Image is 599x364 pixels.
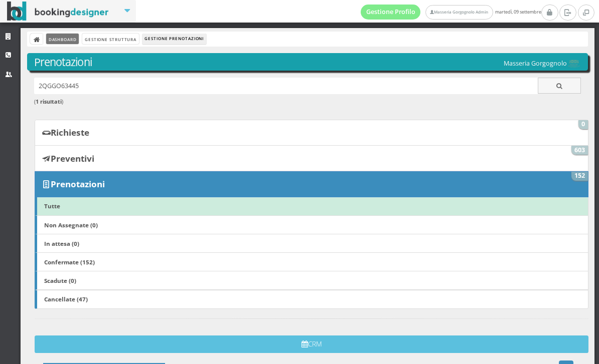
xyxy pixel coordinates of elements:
a: In attesa (0) [35,234,588,253]
b: Confermate (152) [44,258,95,266]
b: Scadute (0) [44,276,76,284]
li: Gestione Prenotazioni [142,34,206,45]
a: Prenotazioni 152 [35,171,588,197]
b: Prenotazioni [51,178,105,190]
a: Confermate (152) [35,252,588,271]
span: martedì, 09 settembre [361,5,541,20]
a: Preventivi 603 [35,145,588,171]
img: BookingDesigner.com [7,2,109,21]
input: Ricerca cliente - (inserisci il codice, il nome, il cognome, il numero di telefono o la mail) [34,78,538,94]
a: Cancellate (47) [35,290,588,309]
b: Richieste [51,127,89,138]
h5: Masseria Gorgognolo [504,60,581,68]
span: 0 [578,120,588,129]
span: 152 [571,172,588,181]
a: Dashboard [46,34,79,44]
img: 0603869b585f11eeb13b0a069e529790.png [567,60,581,68]
b: Non Assegnate (0) [44,221,98,229]
a: Gestione Profilo [361,5,421,20]
b: Cancellate (47) [44,295,88,303]
a: Tutte [35,197,588,216]
h3: Prenotazioni [34,56,581,69]
button: CRM [35,335,588,353]
a: Richieste 0 [35,120,588,146]
a: Gestione Struttura [82,34,138,44]
a: Non Assegnate (0) [35,215,588,234]
a: Scadute (0) [35,271,588,290]
a: Masseria Gorgognolo Admin [425,5,493,20]
b: Preventivi [51,153,94,164]
b: In attesa (0) [44,239,79,247]
span: 603 [571,146,588,155]
h6: ( ) [34,99,581,105]
b: Tutte [44,202,60,210]
b: 1 risultati [36,98,62,105]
